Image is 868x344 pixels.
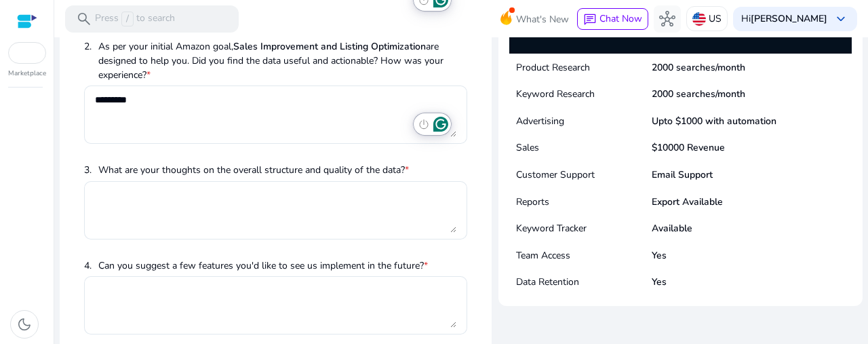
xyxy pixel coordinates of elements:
[516,60,652,75] p: Product Research
[516,248,652,263] p: Team Access
[516,114,652,128] p: Advertising
[516,140,652,155] p: Sales
[709,7,722,31] p: US
[659,11,675,27] span: hub
[652,195,723,209] p: Export Available
[652,60,745,75] p: 2000 searches/month
[516,275,652,289] p: Data Retention
[76,11,92,27] span: search
[652,140,725,155] p: $10000 Revenue
[84,163,92,177] p: 3.
[516,7,569,31] span: What's New
[833,11,849,27] span: keyboard_arrow_down
[516,87,652,101] p: Keyword Research
[516,221,652,235] p: Keyword Tracker
[654,5,681,33] button: hub
[98,259,428,273] p: Can you suggest a few features you'd like to see us implement in the future?
[652,114,776,128] p: Upto $1000 with automation
[599,12,642,25] span: Chat Now
[652,87,745,101] p: 2000 searches/month
[652,275,667,289] p: Yes
[233,40,426,53] b: Sales Improvement and Listing Optimization
[8,69,46,79] p: Marketplace
[751,12,827,25] b: [PERSON_NAME]
[95,92,456,137] textarea: To enrich screen reader interactions, please activate Accessibility in Grammarly extension settings
[652,221,692,235] p: Available
[95,12,175,26] p: Press to search
[98,39,467,82] p: As per your initial Amazon goal, are designed to help you. Did you find the data useful and actio...
[121,12,134,26] span: /
[16,316,33,332] span: dark_mode
[652,168,713,182] p: Email Support
[577,8,648,30] button: chatChat Now
[741,14,827,24] p: Hi
[583,13,597,26] span: chat
[652,248,667,263] p: Yes
[516,168,652,182] p: Customer Support
[516,195,652,209] p: Reports
[84,259,92,273] p: 4.
[84,39,92,82] p: 2.
[98,163,409,177] p: What are your thoughts on the overall structure and quality of the data?
[692,12,706,26] img: us.svg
